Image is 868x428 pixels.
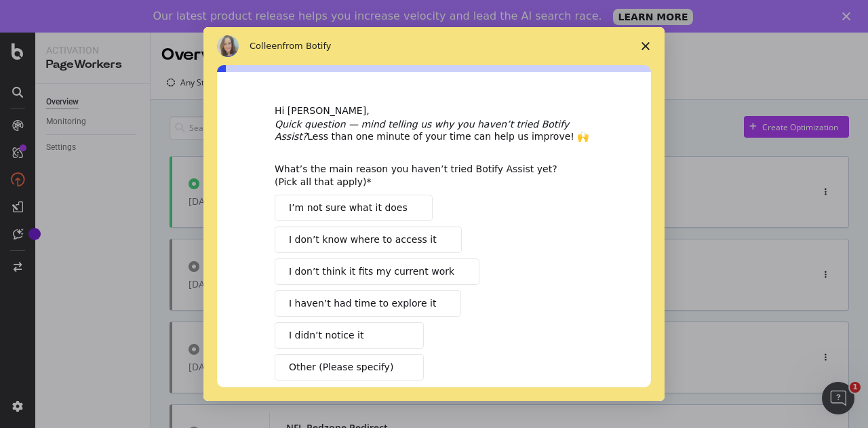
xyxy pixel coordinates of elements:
[289,233,437,247] span: I don’t know where to access it
[289,201,408,215] span: I’m not sure what it does
[289,265,454,279] span: I don’t think it fits my current work
[275,354,424,381] button: Other (Please specify)
[217,35,239,57] img: Profile image for Colleen
[250,41,283,51] span: Colleen
[275,195,433,221] button: I’m not sure what it does
[275,227,462,253] button: I don’t know where to access it
[275,163,573,187] div: What’s the main reason you haven’t tried Botify Assist yet? (Pick all that apply)
[283,41,332,51] span: from Botify
[613,9,694,25] a: LEARN MORE
[842,12,856,20] div: Close
[153,9,602,23] div: Our latest product release helps you increase velocity and lead the AI search race.
[289,296,436,311] span: I haven’t had time to explore it
[289,328,363,343] span: I didn’t notice it
[275,118,593,142] div: Less than one minute of your time can help us improve! 🙌
[289,360,393,374] span: Other (Please specify)
[275,104,593,118] div: Hi [PERSON_NAME],
[275,290,461,317] button: I haven’t had time to explore it
[275,119,569,142] i: Quick question — mind telling us why you haven’t tried Botify Assist?
[275,258,479,285] button: I don’t think it fits my current work
[275,322,424,349] button: I didn’t notice it
[627,27,665,65] span: Close survey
